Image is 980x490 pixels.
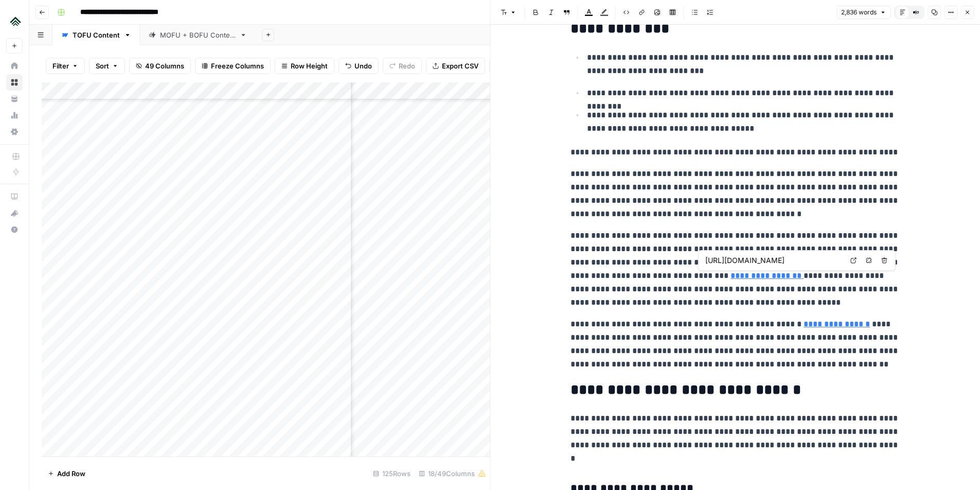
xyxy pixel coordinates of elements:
div: TOFU Content [73,30,120,40]
button: Help + Support [6,221,23,238]
button: Undo [338,58,379,74]
a: Settings [6,124,23,140]
div: MOFU + BOFU Content [160,30,236,40]
span: 2,836 words [841,8,877,17]
span: Undo [354,61,372,71]
button: What's new? [6,205,23,221]
span: 49 Columns [145,61,184,71]
button: Row Height [275,58,334,74]
button: Freeze Columns [195,58,271,74]
button: Sort [89,58,125,74]
button: Redo [383,58,422,74]
button: Export CSV [426,58,485,74]
a: Your Data [6,91,23,107]
a: Browse [6,74,23,91]
span: Freeze Columns [211,61,264,71]
button: 2,836 words [836,6,890,19]
button: Add Row [42,465,92,482]
span: Export CSV [442,61,478,71]
button: Workspace: Uplisting [6,8,23,34]
span: Filter [52,61,69,71]
span: Sort [96,61,109,71]
a: Home [6,58,23,74]
a: Usage [6,107,23,124]
img: Uplisting Logo [6,12,25,30]
div: What's new? [7,205,22,221]
a: MOFU + BOFU Content [140,25,256,45]
a: TOFU Content [52,25,140,45]
a: AirOps Academy [6,188,23,205]
button: 49 Columns [129,58,191,74]
span: Row Height [291,61,328,71]
span: Redo [399,61,415,71]
div: 18/49 Columns [415,465,490,482]
div: 125 Rows [369,465,415,482]
button: Filter [46,58,85,74]
span: Add Row [57,468,85,479]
